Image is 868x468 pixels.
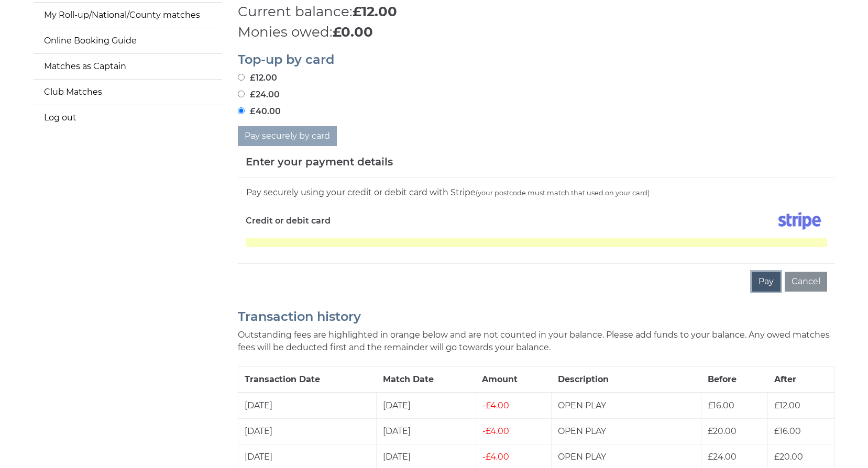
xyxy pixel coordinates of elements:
td: OPEN PLAY [552,393,701,419]
button: Pay [752,272,781,292]
td: [DATE] [238,419,377,444]
span: £4.00 [482,400,509,410]
small: (your postcode must match that used on your card) [476,189,650,197]
button: Cancel [785,272,827,292]
th: Description [552,367,701,393]
label: £12.00 [238,72,277,84]
h2: Transaction history [238,310,835,324]
a: Online Booking Guide [34,28,222,53]
input: £40.00 [238,107,245,114]
th: Transaction Date [238,367,377,393]
td: [DATE] [377,419,476,444]
span: £20.00 [708,426,737,436]
strong: £0.00 [333,24,373,40]
span: £12.00 [774,400,800,410]
th: Before [701,367,768,393]
div: Pay securely using your credit or debit card with Stripe [246,186,827,199]
span: £16.00 [708,400,734,410]
span: £20.00 [774,452,803,462]
h5: Enter your payment details [246,154,393,170]
strong: £12.00 [353,3,397,20]
label: £24.00 [238,88,280,101]
th: Match Date [377,367,476,393]
p: Monies owed: [238,22,835,42]
td: OPEN PLAY [552,419,701,444]
a: Log out [34,105,222,130]
input: £24.00 [238,91,245,97]
h2: Top-up by card [238,53,835,66]
th: After [768,367,834,393]
td: [DATE] [377,393,476,419]
p: Current balance: [238,2,835,22]
span: £4.00 [482,426,509,436]
p: Outstanding fees are highlighted in orange below and are not counted in your balance. Please add ... [238,329,835,354]
span: £16.00 [774,426,801,436]
span: £4.00 [482,452,509,462]
iframe: Secure card payment input frame [246,238,827,247]
td: [DATE] [238,393,377,419]
a: Matches as Captain [34,54,222,79]
th: Amount [476,367,551,393]
input: £12.00 [238,74,245,81]
span: £24.00 [708,452,737,462]
a: Club Matches [34,80,222,105]
button: Pay securely by card [238,126,337,146]
label: Credit or debit card [246,208,331,234]
a: My Roll-up/National/County matches [34,3,222,28]
label: £40.00 [238,105,281,118]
